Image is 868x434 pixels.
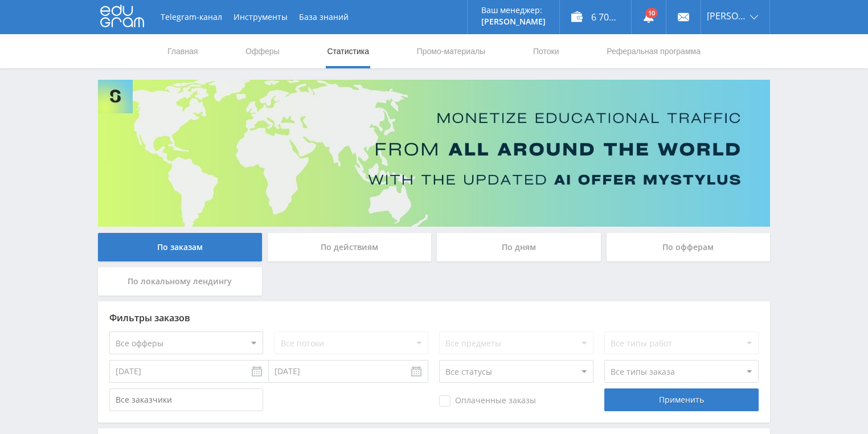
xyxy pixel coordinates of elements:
[707,11,747,21] span: [PERSON_NAME]
[98,267,262,296] div: По локальному лендингу
[244,34,281,68] a: Офферы
[604,388,758,411] div: Применить
[481,6,546,15] p: Ваш менеджер:
[326,34,370,68] a: Статистика
[268,233,432,261] div: По действиям
[109,388,263,411] input: Все заказчики
[605,34,702,68] a: Реферальная программа
[481,17,546,26] p: [PERSON_NAME]
[439,395,536,407] span: Оплаченные заказы
[98,80,770,227] img: Banner
[166,34,199,68] a: Главная
[109,313,759,323] div: Фильтры заказов
[607,233,771,261] div: По офферам
[98,233,262,261] div: По заказам
[532,34,560,68] a: Потоки
[416,34,486,68] a: Промо-материалы
[437,233,601,261] div: По дням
